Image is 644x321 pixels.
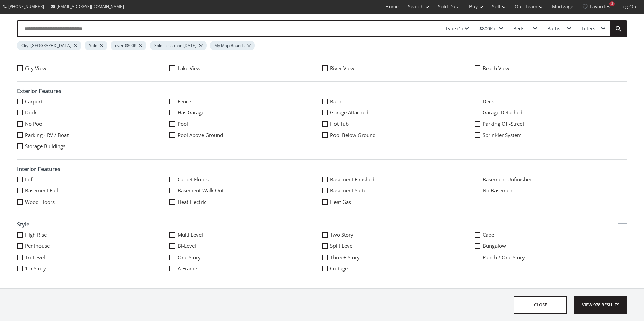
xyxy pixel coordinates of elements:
label: Heat Electric [169,198,322,206]
label: Split Level [322,242,475,249]
label: Storage Buildings [17,143,169,150]
label: Bungalow [475,242,627,249]
label: Garage Attached [322,109,475,116]
div: My Map Bounds [210,41,255,50]
button: close [514,296,567,314]
label: Wood Floors [17,198,169,206]
div: 2 [609,1,615,6]
div: Filters [582,26,595,31]
label: A-Frame [169,265,322,272]
label: Bi-Level [169,242,322,249]
div: Sold [85,41,107,50]
h4: Exterior features [17,85,627,98]
label: Pool Below Ground [322,132,475,139]
label: High Rise [17,231,169,238]
label: Garage Detached [475,109,627,116]
label: Sprinkler System [475,132,627,139]
h4: Style [17,218,627,231]
label: City view [17,65,169,72]
label: Parking Off-Street [475,120,627,127]
label: Basement Walk Out [169,187,322,194]
label: Basement Suite [322,187,475,194]
div: Beds [513,26,525,31]
label: Fence [169,98,322,105]
h4: Interior Features [17,163,627,176]
label: Beach View [475,65,627,72]
div: over $800K [111,41,146,50]
label: No Pool [17,120,169,127]
label: Three+ Story [322,254,475,261]
label: Penthouse [17,242,169,249]
label: Dock [17,109,169,116]
label: Pool [169,120,322,127]
label: Multi Level [169,231,322,238]
label: Lake view [169,65,322,72]
label: Carport [17,98,169,105]
div: Baths [547,26,560,31]
div: Sold: Less than [DATE] [150,41,207,50]
span: [EMAIL_ADDRESS][DOMAIN_NAME] [57,4,124,9]
label: Basement Finished [322,176,475,183]
label: No Basement [475,187,627,194]
div: City: [GEOGRAPHIC_DATA] [17,41,81,50]
label: Has garage [169,109,322,116]
label: Deck [475,98,627,105]
label: 1.5 Story [17,265,169,272]
button: View 978 results [574,296,627,314]
label: Basement Unfinished [475,176,627,183]
label: Barn [322,98,475,105]
label: Ranch / One Story [475,254,627,261]
label: Cottage [322,265,475,272]
label: Basement Full [17,187,169,194]
label: Pool Above Ground [169,132,322,139]
span: [PHONE_NUMBER] [8,4,44,9]
div: Type (1) [445,26,463,31]
label: Heat Gas [322,198,475,206]
div: $800K+ [479,26,496,31]
label: Two Story [322,231,475,238]
label: Hot Tub [322,120,475,127]
span: View 978 results [576,296,625,314]
label: Tri-Level [17,254,169,261]
label: River View [322,65,475,72]
label: Parking - RV / Boat [17,132,169,139]
label: Loft [17,176,169,183]
a: [EMAIL_ADDRESS][DOMAIN_NAME] [47,0,127,13]
label: Cape [475,231,627,238]
label: One Story [169,254,322,261]
label: Carpet Floors [169,176,322,183]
